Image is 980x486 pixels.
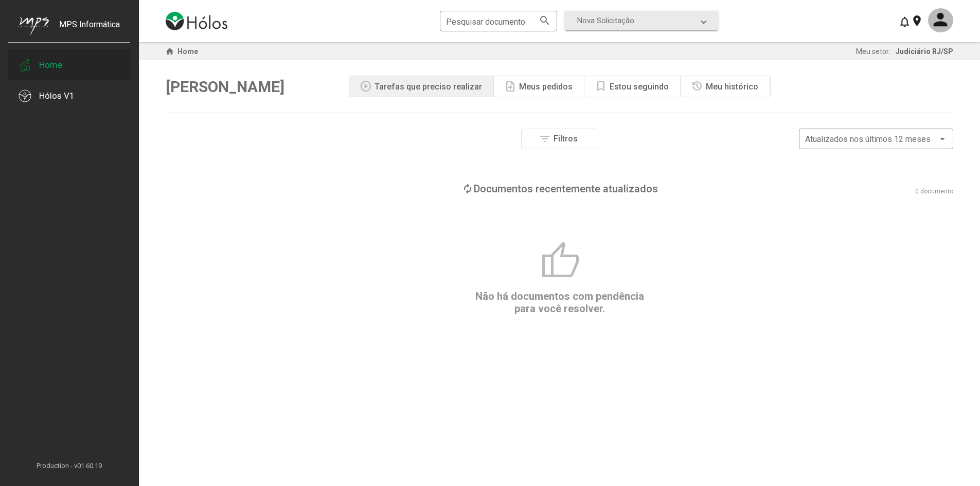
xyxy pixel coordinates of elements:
div: Estou seguindo [610,82,669,92]
span: Atualizados nos últimos 12 meses [805,134,931,144]
mat-icon: search [539,14,551,26]
span: Nova Solicitação [577,16,634,25]
span: Não há documentos com pendência para você resolver. [475,290,644,315]
span: Home [177,47,198,56]
span: [PERSON_NAME] [166,78,284,96]
div: Meu histórico [706,82,758,92]
mat-icon: note_add [504,80,516,93]
img: mps-image-cropped.png [19,16,49,35]
div: Hólos V1 [39,91,75,101]
button: Filtros [521,129,598,149]
div: Home [39,60,62,70]
mat-icon: location_on [911,14,923,27]
span: Production - v01.60.19 [8,462,130,470]
span: Judiciário RJ/SP [896,47,953,56]
mat-expansion-panel-header: Nova Solicitação [565,11,718,30]
div: 0 documento [915,188,953,195]
span: Filtros [554,134,578,143]
img: logo-holos.png [166,12,227,30]
div: Meus pedidos [519,82,573,92]
mat-icon: bookmark [595,80,607,93]
mat-icon: play_circle [360,80,372,93]
mat-icon: history [691,80,703,93]
mat-icon: loop [461,183,474,195]
mat-icon: filter_list [539,133,551,145]
div: Documentos recentemente atualizados [474,183,658,195]
div: MPS Informática [59,20,120,45]
mat-icon: home [164,45,176,58]
span: Meu setor: [856,47,890,56]
div: Tarefas que preciso realizar [375,82,482,92]
mat-icon: thumb_up [539,240,581,282]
